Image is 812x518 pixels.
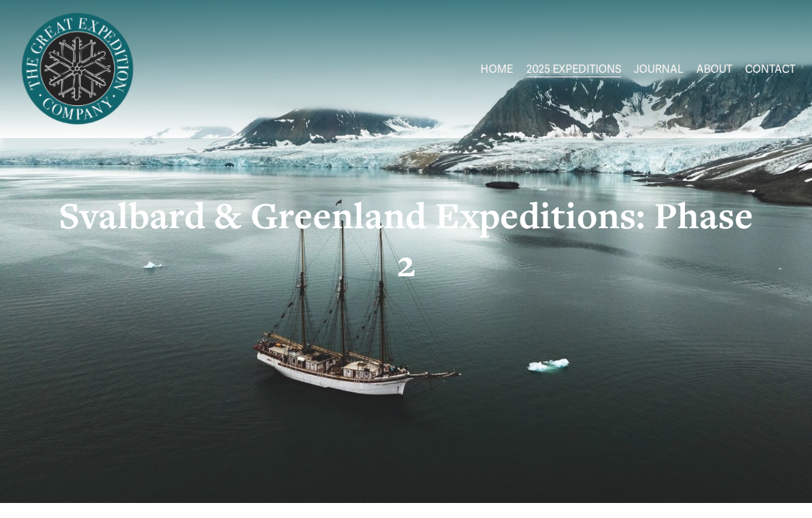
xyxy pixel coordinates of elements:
[745,58,795,80] a: CONTACT
[634,58,683,80] a: JOURNAL
[526,58,621,80] a: folder dropdown
[17,8,138,130] img: Arctic Expeditions
[526,59,621,79] span: 2025 EXPEDITIONS
[480,58,513,80] a: HOME
[59,191,762,288] strong: Svalbard & Greenland Expeditions: Phase 2
[696,58,732,80] a: ABOUT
